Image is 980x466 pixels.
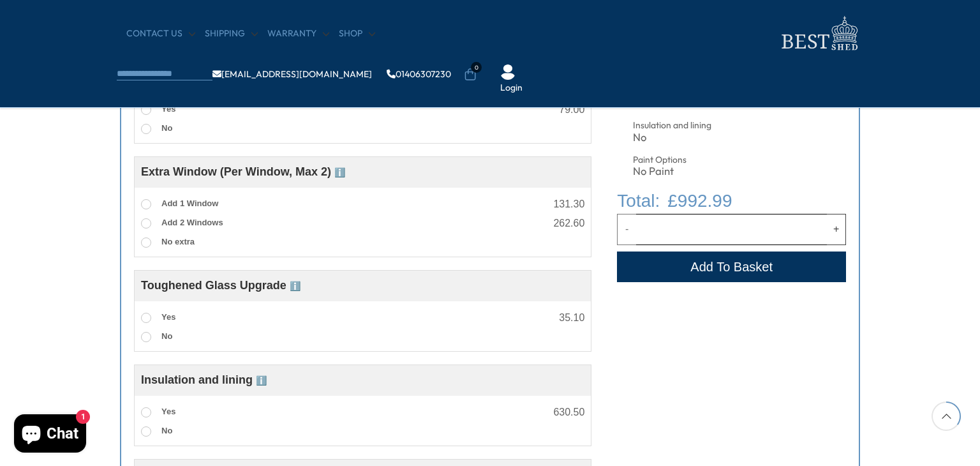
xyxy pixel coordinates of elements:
div: No Paint [633,166,738,177]
span: Yes [161,312,175,322]
div: 262.60 [553,218,584,229]
div: No [633,98,738,109]
div: Insulation and lining [633,119,738,132]
div: 630.50 [553,407,584,417]
a: Warranty [267,27,329,40]
span: No extra [161,237,195,246]
div: 79.00 [559,105,584,115]
span: No [161,123,172,133]
img: logo [774,13,863,54]
span: No [161,426,172,435]
a: Shop [339,27,375,40]
span: ℹ️ [290,281,301,291]
div: No [633,132,738,143]
span: ℹ️ [256,375,267,386]
span: Add 2 Windows [161,218,223,227]
input: Quantity [636,214,827,244]
span: Add 1 Window [161,199,218,208]
button: Decrease quantity [617,214,636,244]
span: Insulation and lining [141,373,267,386]
span: 0 [471,62,482,73]
div: 131.30 [553,199,584,209]
a: Login [500,82,523,94]
inbox-online-store-chat: Shopify online store chat [10,414,90,456]
img: User Icon [500,64,516,80]
a: CONTACT US [126,27,195,40]
span: Extra Window (Per Window, Max 2) [141,165,345,178]
span: Toughened Glass Upgrade [141,279,301,292]
span: £992.99 [667,188,732,214]
a: [EMAIL_ADDRESS][DOMAIN_NAME] [212,70,372,79]
div: Paint Options [633,154,738,167]
button: Increase quantity [827,214,846,244]
div: 35.10 [559,313,584,323]
a: 01406307230 [387,70,451,79]
span: ℹ️ [334,167,345,177]
a: 0 [464,68,477,81]
span: Yes [161,104,175,114]
span: No [161,331,172,341]
span: Yes [161,407,175,416]
a: Shipping [205,27,258,40]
